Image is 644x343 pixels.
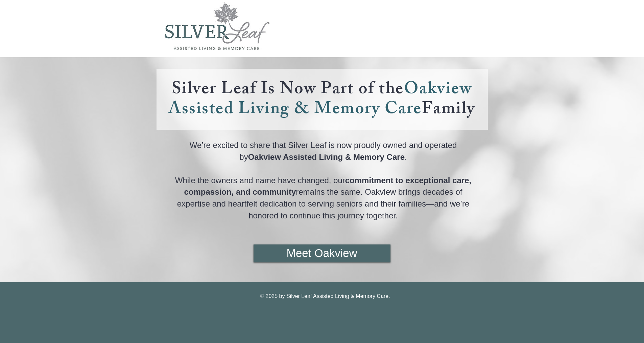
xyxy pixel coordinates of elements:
span: Oakview Assisted Living & Memory Care [248,152,405,162]
span: Oakview Assisted Living & Memory Care [168,76,472,125]
span: Meet Oakview [286,245,357,261]
a: Meet Oakview [254,244,390,262]
span: © 2025 by Silver Leaf Assisted Living & Memory Care. [260,293,390,299]
span: We’re excited to share that Silver Leaf is now proudly owned and operated by [190,141,457,162]
span: While the owners and name have changed, our [175,176,345,185]
span: remains the same. Oakview brings decades of expertise and heartfelt dedication to serving seniors... [177,187,469,220]
span: . [405,152,407,162]
img: SilverLeaf_Logos_FIN_edited.jpg [165,2,269,50]
a: Silver Leaf Is Now Part of theOakview Assisted Living & Memory CareFamily [168,76,475,125]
